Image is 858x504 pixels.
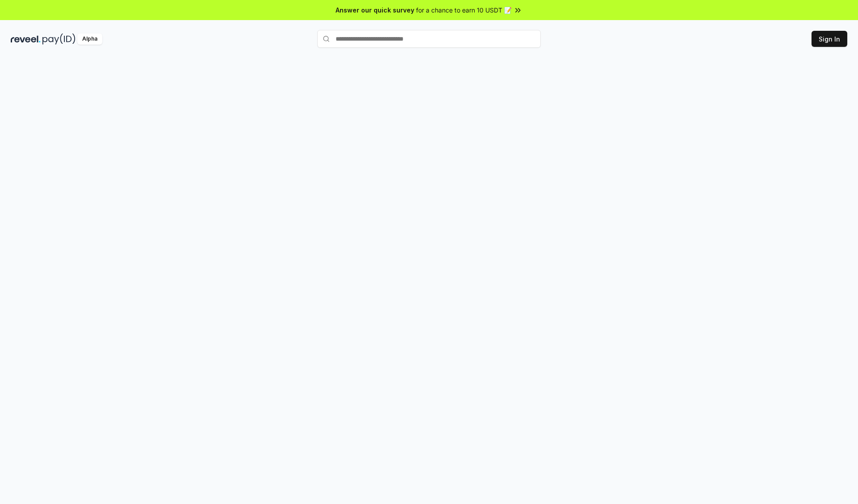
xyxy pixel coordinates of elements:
span: for a chance to earn 10 USDT 📝 [416,5,512,15]
span: Answer our quick survey [336,5,414,15]
button: Sign In [812,31,847,47]
img: pay_id [42,33,76,45]
div: Alpha [77,33,102,45]
img: reveel_dark [11,33,41,45]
